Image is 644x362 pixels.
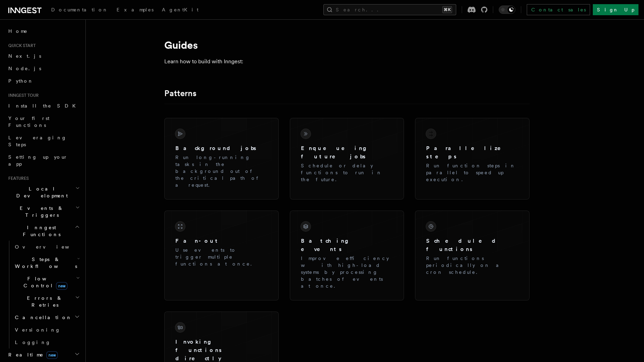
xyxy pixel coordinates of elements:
span: Errors & Retries [12,295,75,308]
a: Python [6,75,81,87]
button: Events & Triggers [6,202,81,221]
a: AgentKit [158,2,203,19]
a: Home [6,25,81,37]
span: Features [6,176,29,181]
span: Logging [15,340,51,345]
span: Next.js [8,53,41,59]
a: Leveraging Steps [6,131,81,151]
a: Enqueueing future jobsSchedule or delay functions to run in the future. [295,123,399,188]
a: Contact sales [527,4,590,15]
p: Run functions periodically on a cron schedule. [426,255,518,276]
a: Node.js [6,62,81,75]
kbd: ⌘K [442,6,452,13]
a: Parallelize stepsRun function steps in parallel to speed up execution. [421,123,524,188]
a: Background jobsRun long-running tasks in the background out of the critical path of a request. [170,123,273,194]
p: Schedule or delay functions to run in the future. [301,162,393,183]
a: Batching eventsImprove efficiency with high-load systems by processing batches of events at once. [295,216,399,295]
span: Steps & Workflows [12,256,77,270]
a: Examples [112,2,158,19]
h3: Parallelize steps [426,144,518,161]
p: Run function steps in parallel to speed up execution. [426,162,518,183]
span: Quick start [6,43,36,48]
span: Local Development [6,185,75,199]
span: Your first Functions [8,115,49,128]
a: Your first Functions [6,112,81,131]
span: Documentation [51,7,108,12]
div: Inngest Functions [6,241,81,349]
h3: Scheduled functions [426,237,518,253]
span: new [56,282,67,290]
a: Install the SDK [6,100,81,112]
span: Inngest Functions [6,224,75,238]
span: Examples [117,7,154,12]
span: Install the SDK [8,103,80,109]
span: Flow Control [12,275,76,289]
button: Search...⌘K [323,4,456,15]
span: new [46,351,58,359]
span: Overview [15,244,86,250]
span: AgentKit [162,7,199,12]
span: Events & Triggers [6,205,75,219]
span: Setting up your app [8,154,68,167]
p: Improve efficiency with high-load systems by processing batches of events at once. [301,255,393,289]
a: Logging [12,336,81,349]
a: Next.js [6,50,81,62]
p: Run long-running tasks in the background out of the critical path of a request. [175,154,268,188]
button: Local Development [6,183,81,202]
button: Realtimenew [6,349,81,361]
h3: Enqueueing future jobs [301,144,393,161]
h1: Guides [164,39,441,51]
h3: Batching events [301,237,393,253]
a: Patterns [164,89,196,98]
span: Versioning [15,327,61,333]
a: Documentation [47,2,112,19]
span: Realtime [6,351,58,358]
a: Scheduled functionsRun functions periodically on a cron schedule. [421,216,524,281]
a: Overview [12,241,81,253]
p: Use events to trigger multiple functions at once. [175,247,268,267]
h3: Fan-out [175,237,268,245]
button: Cancellation [12,311,81,324]
button: Inngest Functions [6,221,81,241]
h3: Background jobs [175,144,268,152]
a: Fan-outUse events to trigger multiple functions at once. [170,216,273,273]
button: Toggle dark mode [499,6,515,14]
span: Leveraging Steps [8,135,67,147]
span: Home [8,28,28,35]
span: Node.js [8,66,41,71]
a: Setting up your app [6,151,81,170]
button: Steps & Workflows [12,253,81,272]
a: Sign Up [593,4,638,15]
button: Flow Controlnew [12,272,81,292]
span: Inngest tour [6,93,39,98]
span: Python [8,78,34,84]
button: Errors & Retries [12,292,81,311]
span: Cancellation [12,314,72,321]
p: Learn how to build with Inngest: [164,57,441,66]
a: Versioning [12,324,81,336]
